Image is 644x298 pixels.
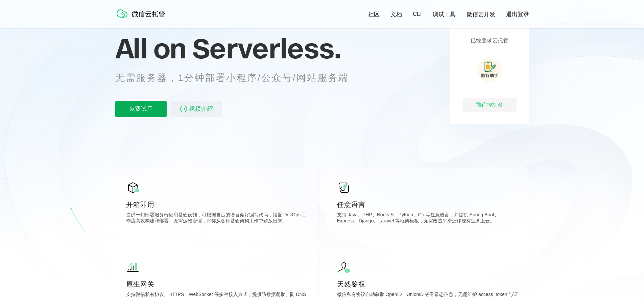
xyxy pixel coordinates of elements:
[189,101,213,117] span: 视频介绍
[126,200,307,209] p: 开箱即用
[368,10,380,18] a: 社区
[192,31,341,65] span: Serverless.
[467,10,495,18] a: 微信云开发
[115,31,186,65] span: All on
[471,37,508,44] p: 已经登录云托管
[433,10,456,18] a: 调试工具
[180,105,188,113] img: video_play.svg
[462,98,517,112] div: 前往控制台
[337,212,518,225] p: 支持 Java、PHP、NodeJS、Python、Go 等任意语言，并提供 Spring Boot、Express、Django、Laravel 等框架模板，无需改造平滑迁移现有业务上云。
[506,10,529,18] a: 退出登录
[126,212,307,225] p: 提供一切部署服务端应用基础设施，可根据自己的语言偏好编写代码，搭配 DevOps 工作流高效构建和部署。无需运维管理，将你从各种基础架构工作中解放出来。
[337,279,518,289] p: 天然鉴权
[115,71,361,85] p: 无需服务器，1分钟部署小程序/公众号/网站服务端
[115,101,167,117] p: 免费试用
[115,16,169,21] a: 微信云托管
[390,10,402,18] a: 文档
[413,11,422,18] a: CLI
[115,7,169,20] img: 微信云托管
[126,279,307,289] p: 原生网关
[337,200,518,209] p: 任意语言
